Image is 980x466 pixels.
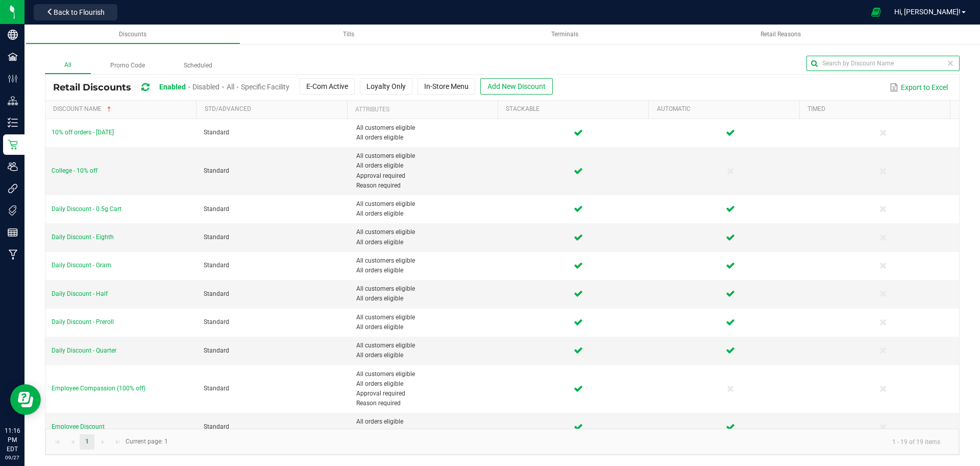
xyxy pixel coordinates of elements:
span: Hi, [PERSON_NAME]! [894,8,961,16]
span: Standard [204,167,229,174]
button: Export to Excel [887,79,950,96]
span: All customers eligible [356,199,496,209]
span: All customers eligible [356,227,496,237]
kendo-pager: Current page: 1 [45,429,959,455]
span: All customers eligible [356,313,496,322]
span: All customers eligible [356,369,496,379]
span: All [227,83,234,91]
span: Standard [204,385,229,392]
div: Retail Discounts [53,78,560,97]
label: Scheduled [164,58,232,74]
span: Daily Discount - Eighth [52,234,114,241]
span: Back to Flourish [54,8,105,16]
span: Approval required [356,389,496,399]
inline-svg: Configuration [8,74,18,84]
span: All orders eligible [356,266,496,275]
inline-svg: Inventory [8,118,18,128]
span: Standard [204,347,229,354]
inline-svg: Distribution [8,96,18,106]
span: All orders eligible [356,209,496,219]
span: Standard [204,423,229,430]
span: Standard [204,129,229,136]
button: E-Com Active [300,78,355,95]
span: Tills [343,31,354,38]
span: Standard [204,262,229,269]
span: Daily Discount - Gram [52,262,111,269]
span: clear [946,59,954,67]
span: All customers eligible [356,284,496,294]
label: All [45,57,91,74]
span: All orders eligible [356,322,496,332]
span: All customers eligible [356,151,496,161]
span: Sortable [105,105,113,113]
span: All orders eligible [356,294,496,304]
span: All customers eligible [356,123,496,133]
span: Employee Discount [52,423,105,430]
span: Daily Discount - Half [52,290,108,297]
inline-svg: Reports [8,227,18,238]
inline-svg: Manufacturing [8,249,18,260]
p: 11:16 PM EDT [5,426,20,454]
span: Add New Discount [487,82,546,90]
p: 09/27 [5,454,20,461]
button: Back to Flourish [34,4,117,20]
inline-svg: Company [8,30,18,40]
span: Daily Discount - Preroll [52,318,114,325]
button: Add New Discount [480,78,553,95]
a: Discount NameSortable [53,105,192,113]
a: AutomaticSortable [657,105,796,113]
span: All customers eligible [356,256,496,266]
input: Search by Discount Name [806,56,960,71]
inline-svg: Users [8,161,18,172]
span: Enabled [159,83,186,91]
inline-svg: Integrations [8,183,18,194]
span: Standard [204,205,229,213]
span: All orders eligible [356,161,496,171]
span: Specific Facility [241,83,289,91]
label: Promo Code [91,58,164,74]
span: 10% off orders - [DATE] [52,129,114,136]
span: Reason required [356,399,496,408]
span: Standard [204,234,229,241]
span: Discounts [119,31,146,38]
span: Standard [204,290,229,297]
kendo-pager-info: 1 - 19 of 19 items [174,433,948,450]
span: All orders eligible [356,417,496,427]
iframe: Resource center [10,384,41,415]
inline-svg: Tags [8,205,18,216]
a: TimedSortable [807,105,946,113]
span: All customers eligible [356,341,496,351]
inline-svg: Retail [8,139,18,150]
span: Approval required [356,171,496,181]
span: Targeted customers [356,427,496,437]
span: Open Ecommerce Menu [865,2,888,22]
inline-svg: Facilities [8,52,18,62]
button: Loyalty Only [360,78,412,95]
a: StackableSortable [506,105,645,113]
span: All orders eligible [356,351,496,360]
span: Employee Compassion (100% off) [52,385,145,392]
button: In-Store Menu [418,78,475,95]
span: Daily Discount - Quarter [52,347,116,354]
span: Daily Discount - 0.5g Cart [52,205,121,213]
a: Std/AdvancedSortable [205,105,344,113]
span: All orders eligible [356,379,496,389]
span: Disabled [192,83,219,91]
a: Page 1 [80,434,94,450]
span: All orders eligible [356,133,496,143]
span: College - 10% off [52,167,97,174]
th: Attributes [347,101,498,119]
span: Standard [204,318,229,325]
span: Terminals [551,31,578,38]
span: Retail Reasons [761,31,801,38]
span: All orders eligible [356,238,496,247]
span: Reason required [356,181,496,191]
